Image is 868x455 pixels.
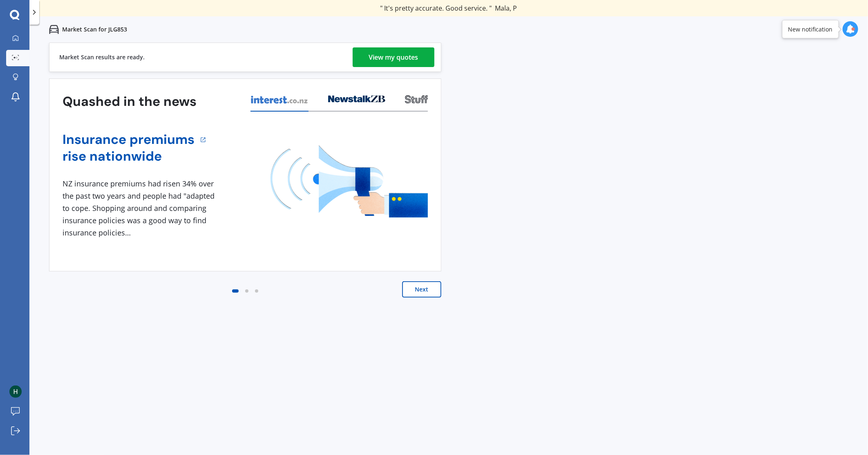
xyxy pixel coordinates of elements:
button: Next [402,281,441,298]
a: View my quotes [353,47,434,67]
a: Insurance premiums [63,131,195,148]
img: media image [271,145,428,217]
img: car.f15378c7a67c060ca3f3.svg [49,25,59,34]
div: View my quotes [369,47,418,67]
div: New notification [788,25,833,34]
div: Market Scan results are ready. [59,43,145,72]
h3: Quashed in the news [63,93,197,110]
p: Market Scan for JLG853 [62,25,127,34]
img: ACg8ocLDd1PihNUPP4iYkwqnhp3cnce2J_4T4PqqhjGaF1flYW0jIQ=s96-c [9,386,22,398]
a: rise nationwide [63,148,195,165]
div: NZ insurance premiums had risen 34% over the past two years and people had "adapted to cope. Shop... [63,178,218,239]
